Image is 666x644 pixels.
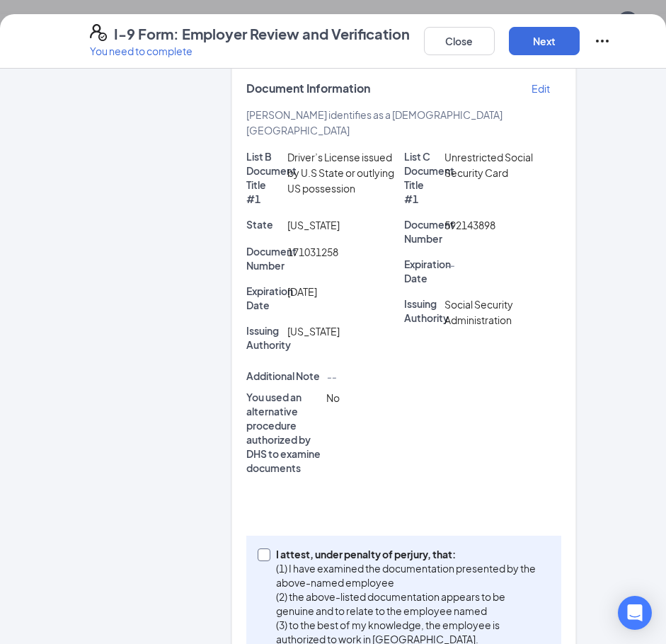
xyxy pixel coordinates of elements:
[246,81,370,96] span: Document Information
[532,81,550,96] p: Edit
[444,258,454,271] span: --
[287,219,340,231] span: [US_STATE]
[246,108,503,137] span: [PERSON_NAME] identifies as a [DEMOGRAPHIC_DATA][GEOGRAPHIC_DATA]
[276,547,544,561] p: I attest, under penalty of perjury, that:
[246,217,282,231] p: State
[246,390,321,475] p: You used an alternative procedure authorized by DHS to examine documents
[246,244,282,272] p: Document Number
[618,596,652,630] div: Open Intercom Messenger
[90,44,410,58] p: You need to complete
[246,149,282,206] p: List B Document Title #1
[287,325,340,338] span: [US_STATE]
[276,561,544,590] p: (1) I have examined the documentation presented by the above-named employee
[276,590,544,618] p: (2) the above-listed documentation appears to be genuine and to relate to the employee named
[594,33,611,50] svg: Ellipses
[444,151,533,179] span: Unrestricted Social Security Card
[246,284,282,312] p: Expiration Date
[404,217,440,246] p: Document Number
[90,24,107,41] svg: FormI9EVerifyIcon
[444,219,495,231] span: 592143898
[246,369,321,383] p: Additional Note
[424,27,495,55] button: Close
[404,149,440,206] p: List C Document Title #1
[246,323,282,352] p: Issuing Authority
[287,285,317,298] span: [DATE]
[287,246,338,258] span: 171031258
[404,297,440,325] p: Issuing Authority
[326,370,336,383] span: --
[287,151,394,195] span: Driver’s License issued by U.S State or outlying US possession
[326,391,340,404] span: No
[114,24,410,44] h4: I-9 Form: Employer Review and Verification
[509,27,580,55] button: Next
[404,257,440,285] p: Expiration Date
[444,298,513,326] span: Social Security Administration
